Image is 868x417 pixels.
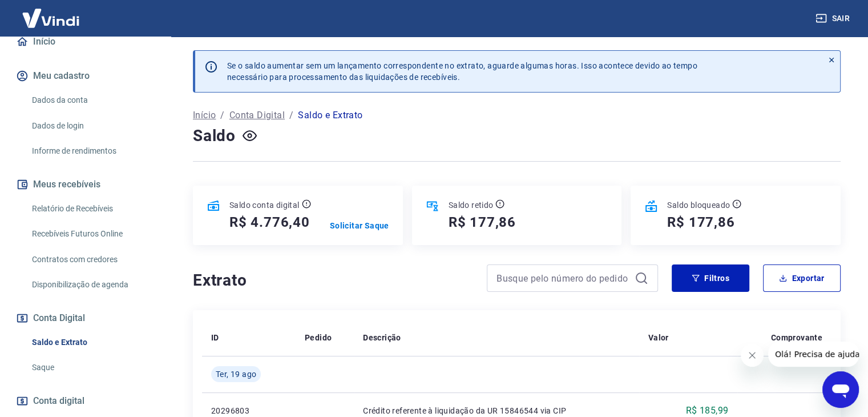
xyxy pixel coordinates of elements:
a: Recebíveis Futuros Online [27,222,157,246]
a: Disponibilização de agenda [27,273,157,296]
button: Filtros [672,264,749,292]
span: Olá! Precisa de ajuda? [7,8,96,17]
h5: R$ 4.776,40 [229,213,310,231]
a: Dados da conta [27,89,157,112]
p: Saldo bloqueado [667,199,730,211]
a: Conta digital [14,388,157,414]
img: Vindi [14,1,88,35]
p: Se o saldo aumentar sem um lançamento correspondente no extrato, aguarde algumas horas. Isso acon... [227,60,697,83]
a: Saldo e Extrato [27,331,157,354]
p: 20296803 [211,405,286,416]
span: Conta digital [33,393,84,409]
button: Exportar [763,264,841,292]
button: Conta Digital [14,306,157,331]
h4: Saldo [193,125,236,147]
p: ID [211,332,219,343]
iframe: Fechar mensagem [741,344,764,367]
p: Crédito referente à liquidação da UR 15846544 via CIP [363,405,630,416]
a: Conta Digital [229,109,285,122]
a: Início [14,29,157,54]
button: Meu cadastro [14,63,157,89]
h5: R$ 177,86 [667,213,734,231]
p: Saldo conta digital [229,199,300,211]
input: Busque pelo número do pedido [496,270,630,287]
iframe: Mensagem da empresa [768,342,859,367]
p: Saldo e Extrato [298,109,362,122]
p: / [220,109,224,122]
h4: Extrato [193,269,473,292]
button: Sair [813,8,854,29]
a: Saque [27,356,157,379]
span: Ter, 19 ago [216,368,256,380]
p: Comprovante [771,332,822,343]
p: / [289,109,293,122]
a: Início [193,109,216,122]
a: Solicitar Saque [330,220,389,231]
h5: R$ 177,86 [449,213,516,231]
p: Saldo retido [449,199,494,211]
a: Dados de login [27,114,157,138]
a: Informe de rendimentos [27,139,157,163]
a: Contratos com credores [27,248,157,271]
button: Meus recebíveis [14,172,157,197]
a: Relatório de Recebíveis [27,197,157,220]
p: Pedido [305,332,332,343]
p: Valor [648,332,669,343]
iframe: Botão para abrir a janela de mensagens [822,371,859,408]
p: Descrição [363,332,401,343]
